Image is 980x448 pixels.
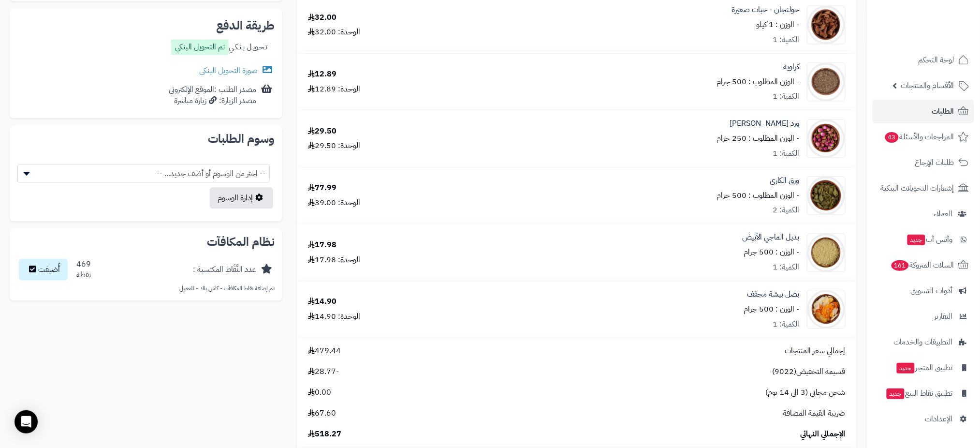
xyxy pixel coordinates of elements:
span: 43 [885,132,899,143]
span: طلبات الإرجاع [915,156,954,169]
small: - الوزن المطلوب : 500 جرام [717,76,800,88]
a: المراجعات والأسئلة43 [873,125,974,149]
small: - الوزن : 1 كيلو [757,19,800,30]
span: 161 [892,260,909,271]
span: تطبيق نقاط البيع [886,387,953,400]
div: 17.98 [308,239,336,251]
div: 14.90 [308,296,336,307]
a: وآتس آبجديد [873,228,974,251]
div: مصدر الطلب :الموقع الإلكتروني [169,84,256,106]
div: الكمية: 1 [773,319,800,330]
small: - الوزن المطلوب : 500 جرام [717,190,800,201]
div: 32.00 [308,12,336,23]
a: إشعارات التحويلات البنكية [873,177,974,200]
a: الإعدادات [873,407,974,431]
a: التطبيقات والخدمات [873,330,974,354]
small: - الوزن المطلوب : 250 جرام [717,133,800,144]
div: 77.99 [308,182,336,194]
div: 469 [76,259,91,281]
span: جديد [907,235,925,245]
p: تم إضافة نقاط المكافآت - كاش باك - للعميل [17,284,275,293]
span: المراجعات والأسئلة [884,130,954,144]
a: السلات المتروكة161 [873,254,974,277]
span: التقارير [935,310,953,323]
img: 1715922969-Onion%20-%20Sliced%20Yellow-90x90.jpg [807,290,845,329]
div: الكمية: 1 [773,34,800,45]
h2: طريقة الدفع [216,20,275,31]
div: الكمية: 2 [773,205,800,216]
div: Open Intercom Messenger [15,410,38,433]
a: ورق الكاري [770,175,800,186]
a: العملاء [873,202,974,225]
a: بديل الماجي الأبيض [743,232,800,243]
h2: نظام المكافآت [17,236,275,248]
span: -- اختر من الوسوم أو أضف جديد... -- [18,164,269,183]
img: 1645466661-Mohamadi%20Flowers-90x90.jpg [807,119,845,158]
div: الكمية: 1 [773,148,800,159]
a: صورة التحويل البنكى [199,65,275,76]
a: طلبات الإرجاع [873,151,974,174]
img: 1641876737-Caraway-90x90.jpg [807,62,845,101]
label: تم التحويل البنكى [171,39,229,55]
span: الإعدادات [925,412,953,426]
span: -28.77 [308,366,339,377]
a: الطلبات [873,100,974,123]
div: الوحدة: 12.89 [308,84,360,95]
a: خولنجان - حبات صغيرة [732,4,800,15]
img: 1677339777-Curry%20Lves%20b-90x90.jpg [807,176,845,215]
span: إشعارات التحويلات البنكية [881,181,954,195]
a: إدارة الوسوم [210,187,273,209]
span: السلات المتروكة [891,258,954,272]
div: نقطة [76,269,91,281]
span: الطلبات [932,105,954,118]
div: الكمية: 1 [773,91,800,102]
h2: وسوم الطلبات [17,133,275,145]
a: تطبيق المتجرجديد [873,356,974,379]
span: التطبيقات والخدمات [894,335,953,349]
img: 1639898033-Alpinia%20Officinarum%20%20-Small-90x90.jpg [807,5,845,44]
span: إجمالي سعر المنتجات [785,345,846,357]
span: وآتس آب [907,233,953,246]
div: الوحدة: 39.00 [308,197,360,209]
a: كراوية [784,61,800,73]
div: الوحدة: 29.50 [308,140,360,151]
span: 479.44 [308,345,341,357]
span: الأقسام والمنتجات [901,79,954,92]
span: تطبيق المتجر [896,361,953,374]
div: الوحدة: 32.00 [308,27,360,38]
a: لوحة التحكم [873,48,974,72]
button: أُضيفت [19,259,68,280]
div: عدد النِّقَاط المكتسبة : [193,264,256,275]
span: جديد [897,363,915,373]
span: ضريبة القيمة المضافة [783,408,846,419]
small: - الوزن : 500 جرام [744,303,800,315]
div: 12.89 [308,69,336,80]
span: قسيمة التخفيض(9022) [773,366,846,377]
a: التقارير [873,305,974,328]
div: مصدر الزيارة: زيارة مباشرة [169,95,256,106]
span: 518.27 [308,429,341,440]
span: جديد [887,388,905,399]
span: شحن مجاني (3 الى 14 يوم) [766,387,846,398]
a: بصل بيشة مجفف [747,289,800,300]
span: 0.00 [308,387,331,398]
div: الوحدة: 14.90 [308,311,360,322]
span: 67.60 [308,408,336,419]
div: تـحـويـل بـنـكـي [171,39,267,57]
small: - الوزن : 500 جرام [744,246,800,258]
img: 1691842699-Stock%20Mix-90x90.jpg [807,233,845,272]
div: الكمية: 1 [773,262,800,273]
div: الوحدة: 17.98 [308,254,360,266]
span: أدوات التسويق [911,284,953,298]
span: العملاء [934,207,953,221]
a: أدوات التسويق [873,279,974,302]
span: لوحة التحكم [919,53,954,67]
a: تطبيق نقاط البيعجديد [873,382,974,405]
span: -- اختر من الوسوم أو أضف جديد... -- [17,164,270,182]
span: الإجمالي النهائي [801,429,846,440]
div: 29.50 [308,126,336,137]
a: ورد [PERSON_NAME] [730,118,800,129]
